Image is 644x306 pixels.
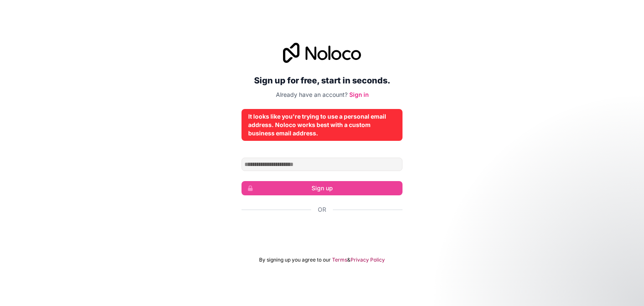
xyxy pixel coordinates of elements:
[241,73,402,88] h2: Sign up for free, start in seconds.
[237,223,407,241] iframe: Sign in with Google Button
[241,181,402,195] button: Sign up
[347,257,351,263] span: &
[349,91,369,98] a: Sign in
[248,112,396,137] div: It looks like you're trying to use a personal email address. Noloco works best with a custom busi...
[241,158,402,171] input: Email address
[476,243,644,302] iframe: Intercom notifications message
[259,257,331,263] span: By signing up you agree to our
[351,257,385,263] a: Privacy Policy
[332,257,347,263] a: Terms
[276,91,348,98] span: Already have an account?
[318,205,326,214] span: Or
